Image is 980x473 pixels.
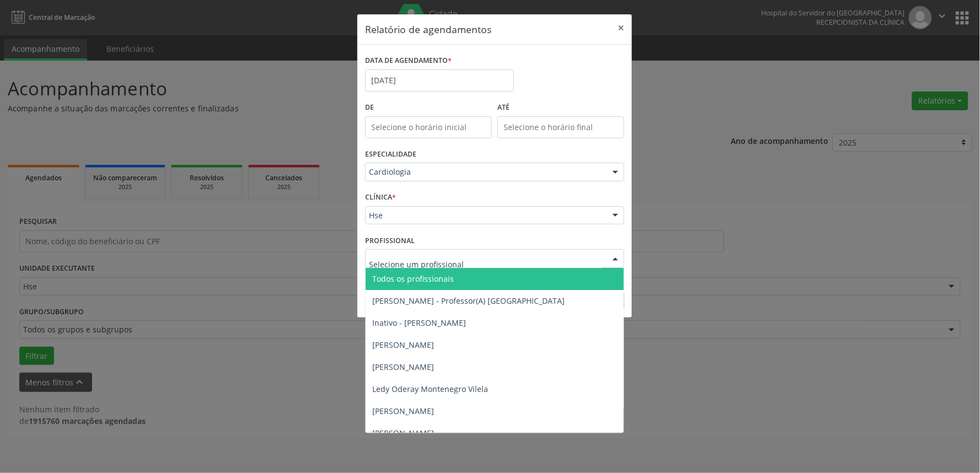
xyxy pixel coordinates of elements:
span: [PERSON_NAME] [372,406,434,416]
h5: Relatório de agendamentos [365,22,491,36]
label: ESPECIALIDADE [365,146,416,163]
span: [PERSON_NAME] [372,340,434,350]
span: [PERSON_NAME] [372,362,434,372]
span: Ledy Oderay Montenegro Vilela [372,384,488,394]
span: [PERSON_NAME] [372,428,434,438]
label: DATA DE AGENDAMENTO [365,52,452,69]
input: Selecione um profissional [369,253,602,275]
span: Hse [369,210,602,221]
span: Todos os profissionais [372,273,454,284]
input: Selecione o horário final [497,116,624,138]
span: Inativo - [PERSON_NAME] [372,318,466,328]
label: PROFISSIONAL [365,232,415,249]
label: ATÉ [497,99,624,116]
button: Close [610,14,632,41]
span: [PERSON_NAME] - Professor(A) [GEOGRAPHIC_DATA] [372,295,565,306]
label: De [365,99,492,116]
input: Selecione o horário inicial [365,116,492,138]
label: CLÍNICA [365,189,396,206]
span: Cardiologia [369,166,602,178]
input: Selecione uma data ou intervalo [365,69,514,92]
